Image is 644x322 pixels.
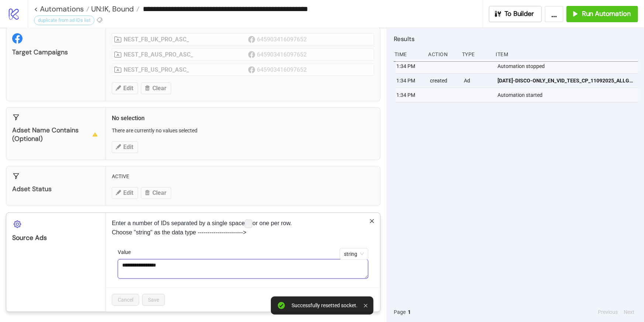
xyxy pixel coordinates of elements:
[118,248,135,256] label: Value
[582,10,631,18] span: Run Automation
[142,294,165,306] button: Save
[394,47,423,61] div: Time
[292,302,358,309] div: Successfully resetted socket.
[463,74,492,88] div: Ad
[396,74,424,88] div: 1:34 PM
[430,74,458,88] div: created
[545,6,564,22] button: ...
[495,47,638,61] div: Item
[461,47,490,61] div: Type
[89,4,134,14] span: UN:IK, Bound
[505,10,534,18] span: To Builder
[566,6,638,22] button: Run Automation
[118,259,368,279] textarea: Value
[428,47,457,61] div: Action
[406,308,413,316] button: 1
[497,59,640,73] div: Automation stopped
[34,5,89,13] a: < Automations
[112,219,374,237] p: Enter a number of IDs separated by a single space or one per row. Choose "string" as the data typ...
[34,16,94,25] div: duplicate from ad IDs list
[396,88,424,102] div: 1:34 PM
[344,248,364,260] span: string
[498,77,635,85] span: [DATE]-DISCO-ONLY_EN_VID_TEES_CP_11092025_ALLG_CC_SC3_None__
[89,5,140,13] a: UN:IK, Bound
[621,308,637,316] button: Next
[394,308,406,316] span: Page
[394,34,638,44] h2: Results
[12,234,100,242] div: Source Ads
[369,218,375,224] span: close
[396,59,424,73] div: 1:34 PM
[596,308,620,316] button: Previous
[498,74,635,88] a: [DATE]-DISCO-ONLY_EN_VID_TEES_CP_11092025_ALLG_CC_SC3_None__
[489,6,542,22] button: To Builder
[112,294,139,306] button: Cancel
[497,88,640,102] div: Automation started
